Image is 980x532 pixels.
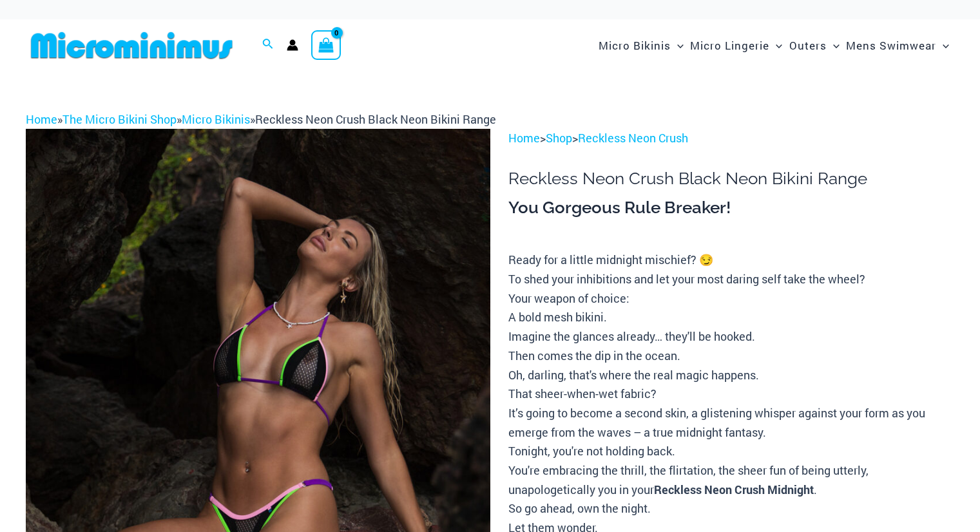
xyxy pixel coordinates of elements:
a: The Micro Bikini Shop [62,111,177,127]
span: Micro Bikinis [599,29,671,62]
a: View Shopping Cart, empty [311,30,341,60]
a: OutersMenu ToggleMenu Toggle [786,26,843,65]
a: Micro BikinisMenu ToggleMenu Toggle [595,26,687,65]
span: Outers [789,29,827,62]
a: Reckless Neon Crush [578,130,688,146]
span: Menu Toggle [769,29,782,62]
span: Menu Toggle [827,29,840,62]
img: MM SHOP LOGO FLAT [26,31,238,60]
h3: You Gorgeous Rule Breaker! [508,197,954,219]
span: Reckless Neon Crush Black Neon Bikini Range [255,111,496,127]
span: Micro Lingerie [690,29,769,62]
a: Search icon link [262,37,274,53]
a: Micro Bikinis [182,111,250,127]
nav: Site Navigation [593,24,954,67]
span: Menu Toggle [671,29,684,62]
a: Home [508,130,540,146]
a: Home [26,111,57,127]
b: Reckless Neon Crush Midnight [654,482,814,497]
span: Mens Swimwear [846,29,936,62]
a: Account icon link [287,39,298,51]
p: > > [508,129,954,148]
span: Menu Toggle [936,29,949,62]
a: Mens SwimwearMenu ToggleMenu Toggle [843,26,952,65]
span: » » » [26,111,496,127]
a: Micro LingerieMenu ToggleMenu Toggle [687,26,785,65]
h1: Reckless Neon Crush Black Neon Bikini Range [508,169,954,189]
a: Shop [546,130,572,146]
